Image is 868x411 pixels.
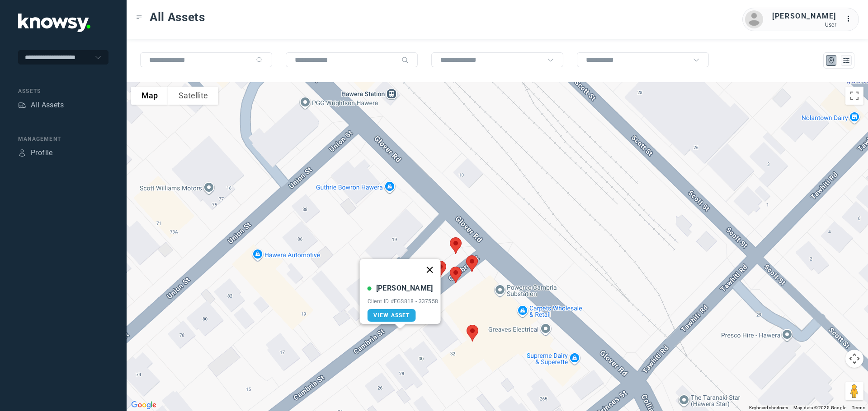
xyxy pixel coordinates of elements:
[31,100,64,111] div: All Assets
[845,14,856,26] div: :
[373,312,410,319] span: View Asset
[842,56,850,65] div: List
[129,399,159,411] a: Open this area in Google Maps (opens a new window)
[18,148,53,158] a: ProfileProfile
[368,309,416,322] a: View Asset
[256,56,263,64] div: Search
[845,14,856,24] div: :
[376,283,433,294] div: [PERSON_NAME]
[772,11,836,22] div: [PERSON_NAME]
[150,9,205,25] span: All Assets
[401,56,409,64] div: Search
[129,399,159,411] img: Google
[845,382,863,400] button: Drag Pegman onto the map to open Street View
[18,87,108,95] div: Assets
[827,56,835,65] div: Map
[419,259,440,281] button: Close
[749,405,788,411] button: Keyboard shortcuts
[845,350,863,368] button: Map camera controls
[31,148,53,158] div: Profile
[18,100,64,111] a: AssetsAll Assets
[845,87,863,105] button: Toggle fullscreen view
[18,101,26,109] div: Assets
[368,298,439,305] div: Client ID #EGS818 - 337558
[852,405,865,410] a: Terms (opens in new tab)
[745,10,763,28] img: avatar.png
[18,149,26,157] div: Profile
[136,14,142,20] div: Toggle Menu
[168,87,218,105] button: Show satellite imagery
[793,405,846,410] span: Map data ©2025 Google
[772,22,836,28] div: User
[846,15,855,22] tspan: ...
[18,14,90,32] img: Application Logo
[18,135,108,143] div: Management
[131,87,168,105] button: Show street map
